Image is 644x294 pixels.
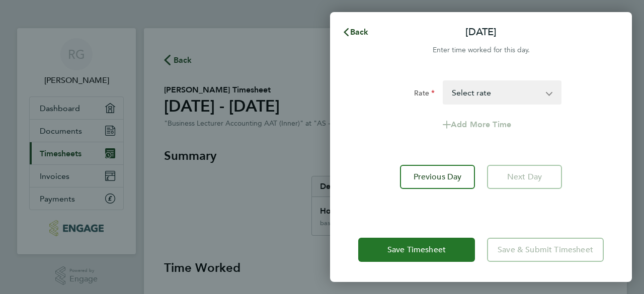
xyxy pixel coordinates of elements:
label: Rate [414,88,435,101]
span: Save Timesheet [387,245,446,255]
span: Previous Day [414,172,462,182]
button: Save Timesheet [358,238,475,262]
button: Back [332,22,379,42]
div: Enter time worked for this day. [330,44,632,56]
button: Previous Day [400,165,475,189]
p: [DATE] [465,25,497,39]
span: Back [350,27,369,37]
